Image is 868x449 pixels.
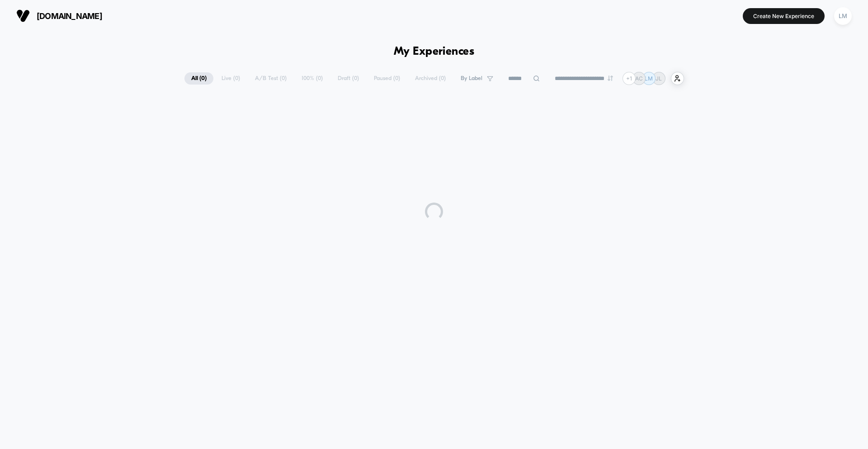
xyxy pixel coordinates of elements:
button: [DOMAIN_NAME] [14,9,105,23]
div: + 1 [623,72,636,85]
img: end [608,76,613,81]
p: JL [656,75,662,82]
button: LM [831,7,854,25]
span: All ( 0 ) [184,72,213,85]
div: LM [834,7,852,25]
span: [DOMAIN_NAME] [37,11,102,21]
span: By Label [461,75,482,82]
p: AC [635,75,643,82]
button: Create New Experience [743,8,825,24]
p: LM [645,75,653,82]
img: Visually logo [16,9,30,23]
h1: My Experiences [394,45,475,58]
